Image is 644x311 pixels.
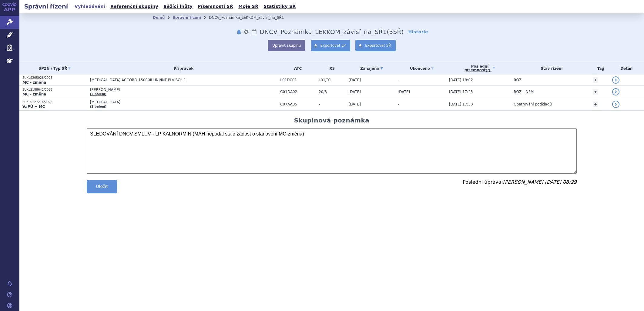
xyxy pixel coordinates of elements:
span: ( SŘ) [387,28,404,35]
a: Domů [153,15,165,20]
a: Písemnosti SŘ [196,2,235,11]
span: [DATE] [348,102,361,106]
button: notifikace [236,28,242,35]
a: + [593,77,598,83]
button: nastavení [243,28,249,35]
span: ROZ – NPM [514,90,534,94]
textarea: SLEDOVÁNÍ DNCV SMLUV - LP KALNORMIN (MAH nepodal stále žádost o stanovení MC-změna) [87,128,577,174]
a: Ukončeno [397,64,446,73]
a: Poslednípísemnost(?) [449,62,511,75]
span: - [319,102,345,106]
span: [DATE] 17:25 [449,90,473,94]
a: SPZN / Typ SŘ [22,64,87,73]
a: Zahájeno [348,64,394,73]
th: Stav řízení [511,62,589,75]
a: (2 balení) [90,92,106,96]
a: Historie [408,29,428,35]
span: [PERSON_NAME] [503,179,543,185]
span: [MEDICAL_DATA] ACCORD 15000IU INJ/INF PLV SOL 1 [90,78,242,82]
span: Exportovat LP [320,43,346,48]
abbr: (?) [486,69,490,72]
a: (2 balení) [90,105,106,108]
a: + [593,89,598,95]
button: Uložit [87,180,117,193]
a: Statistiky SŘ [262,2,297,11]
span: C07AA05 [280,102,316,106]
span: Exportovat SŘ [365,43,391,48]
a: Lhůty [251,28,257,35]
span: Opatřování podkladů [514,102,552,106]
strong: VaPÚ + MC [22,105,45,109]
button: Upravit skupinu [268,40,305,51]
span: 20/3 [319,90,345,94]
a: detail [612,76,619,84]
span: C01DA02 [280,90,316,94]
p: Poslední úprava: [463,180,577,185]
a: + [593,102,598,107]
p: SUKLS205028/2025 [22,76,87,80]
strong: MC - změna [22,92,46,96]
span: ROZ [514,78,522,82]
th: RS [316,62,345,75]
h2: Skupinová poznámka [294,117,370,124]
a: Exportovat SŘ [355,40,396,51]
span: [PERSON_NAME] [90,88,242,92]
span: - [397,102,399,106]
span: L01/91 [319,78,345,82]
a: detail [612,101,619,108]
a: Moje SŘ [236,2,260,11]
strong: MC - změna [22,80,46,85]
p: SUKLS127214/2025 [22,100,87,104]
p: SUKLS188642/2025 [22,88,87,92]
span: [DATE] [397,90,410,94]
li: DNCV_Poznámka_LEKKOM_závisí_na_SŘ1 [209,13,292,22]
th: Přípravek [87,62,277,75]
a: Vyhledávání [73,2,107,11]
th: ATC [277,62,316,75]
span: L01DC01 [280,78,316,82]
span: [DATE] 18:02 [449,78,473,82]
span: [MEDICAL_DATA] [90,100,242,104]
a: Správní řízení [173,15,201,20]
span: [DATE] [348,78,361,82]
span: [DATE] 17:50 [449,102,473,106]
a: Běžící lhůty [162,2,194,11]
span: 3 [389,28,393,35]
a: Exportovat LP [311,40,351,51]
span: [DATE] 08:29 [545,179,577,185]
th: Tag [590,62,609,75]
span: - [397,78,399,82]
a: Referenční skupiny [109,2,160,11]
span: DNCV_Poznámka_LEKKOM_závisí_na_SŘ1 [260,28,387,35]
span: [DATE] [348,90,361,94]
a: detail [612,88,619,95]
h2: Správní řízení [19,2,73,11]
